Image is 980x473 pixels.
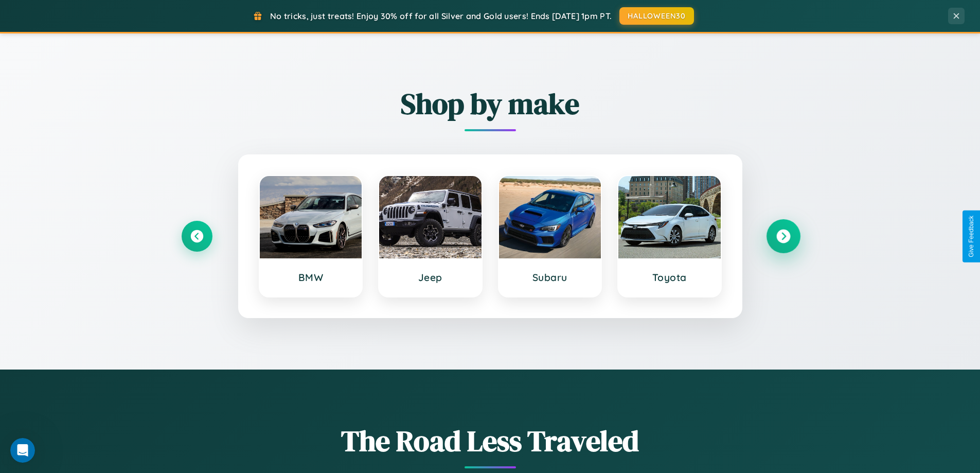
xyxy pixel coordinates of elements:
h2: Shop by make [182,84,799,124]
div: Give Feedback [968,216,975,257]
iframe: Intercom live chat [10,438,35,463]
h3: Subaru [509,271,591,284]
h3: BMW [270,271,352,284]
h3: Jeep [389,271,471,284]
h1: The Road Less Traveled [182,421,799,461]
h3: Toyota [629,271,710,284]
span: No tricks, just treats! Enjoy 30% off for all Silver and Gold users! Ends [DATE] 1pm PT. [270,11,612,21]
button: HALLOWEEN30 [619,7,694,25]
